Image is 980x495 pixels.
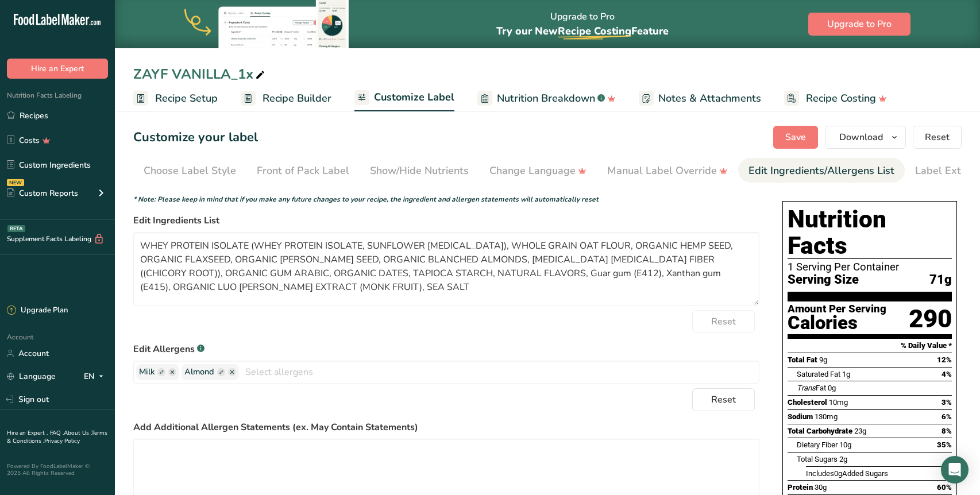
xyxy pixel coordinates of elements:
[788,483,813,492] span: Protein
[773,126,818,149] button: Save
[788,427,852,435] span: Total Carbohydrate
[854,427,866,435] span: 23g
[815,412,838,421] span: 130mg
[711,393,736,407] span: Reset
[7,187,78,199] div: Custom Reports
[825,126,906,149] button: Download
[925,130,950,144] span: Reset
[370,163,469,179] div: Show/Hide Nutrients
[913,126,962,149] button: Reset
[942,370,952,378] span: 4%
[827,17,892,31] span: Upgrade to Pro
[7,366,56,386] a: Language
[658,91,761,106] span: Notes & Attachments
[497,91,595,106] span: Nutrition Breakdown
[7,463,108,477] div: Powered By FoodLabelMaker © 2025 All Rights Reserved
[819,355,827,364] span: 9g
[806,91,876,106] span: Recipe Costing
[785,130,806,144] span: Save
[239,363,759,381] input: Select allergens
[374,90,454,105] span: Customize Label
[155,91,218,106] span: Recipe Setup
[828,384,836,392] span: 0g
[929,273,952,287] span: 71g
[496,24,669,38] span: Try our New Feature
[937,355,952,364] span: 12%
[496,1,669,48] div: Upgrade to Pro
[184,366,214,378] span: Almond
[7,429,107,445] a: Terms & Conditions .
[797,384,826,392] span: Fat
[909,304,952,334] div: 290
[607,163,728,179] div: Manual Label Override
[133,64,267,84] div: ZAYF VANILLA_1x
[784,86,887,111] a: Recipe Costing
[692,310,755,333] button: Reset
[748,163,894,179] div: Edit Ingredients/Allergens List
[842,370,850,378] span: 1g
[788,304,886,315] div: Amount Per Serving
[788,339,952,353] section: % Daily Value *
[489,163,587,179] div: Change Language
[7,179,24,186] div: NEW
[133,420,759,434] label: Add Additional Allergen Statements (ex. May Contain Statements)
[808,13,910,36] button: Upgrade to Pro
[815,483,827,492] span: 30g
[257,163,349,179] div: Front of Pack Label
[241,86,331,111] a: Recipe Builder
[839,440,851,449] span: 10g
[788,355,817,364] span: Total Fat
[839,130,883,144] span: Download
[941,456,969,484] div: Open Intercom Messenger
[133,214,759,227] label: Edit Ingredients List
[788,412,813,421] span: Sodium
[797,384,816,392] i: Trans
[797,370,840,378] span: Saturated Fat
[937,483,952,492] span: 60%
[639,86,761,111] a: Notes & Attachments
[937,440,952,449] span: 35%
[263,91,331,106] span: Recipe Builder
[7,225,25,232] div: BETA
[50,429,64,437] a: FAQ .
[942,427,952,435] span: 8%
[806,469,888,478] span: Includes Added Sugars
[7,429,48,437] a: Hire an Expert .
[7,305,68,316] div: Upgrade Plan
[7,59,108,79] button: Hire an Expert
[692,388,755,411] button: Reset
[942,412,952,421] span: 6%
[44,437,80,445] a: Privacy Policy
[133,342,759,356] label: Edit Allergens
[558,24,631,38] span: Recipe Costing
[354,84,454,112] a: Customize Label
[788,206,952,259] h1: Nutrition Facts
[139,366,155,378] span: Milk
[797,455,838,463] span: Total Sugars
[788,261,952,273] div: 1 Serving Per Container
[788,398,827,407] span: Cholesterol
[942,398,952,407] span: 3%
[829,398,848,407] span: 10mg
[788,315,886,331] div: Calories
[133,128,258,147] h1: Customize your label
[834,469,842,478] span: 0g
[84,370,108,384] div: EN
[711,315,736,328] span: Reset
[797,440,838,449] span: Dietary Fiber
[788,273,859,287] span: Serving Size
[133,195,599,204] i: * Note: Please keep in mind that if you make any future changes to your recipe, the ingredient an...
[133,86,218,111] a: Recipe Setup
[839,455,847,463] span: 2g
[144,163,236,179] div: Choose Label Style
[477,86,616,111] a: Nutrition Breakdown
[64,429,91,437] a: About Us .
